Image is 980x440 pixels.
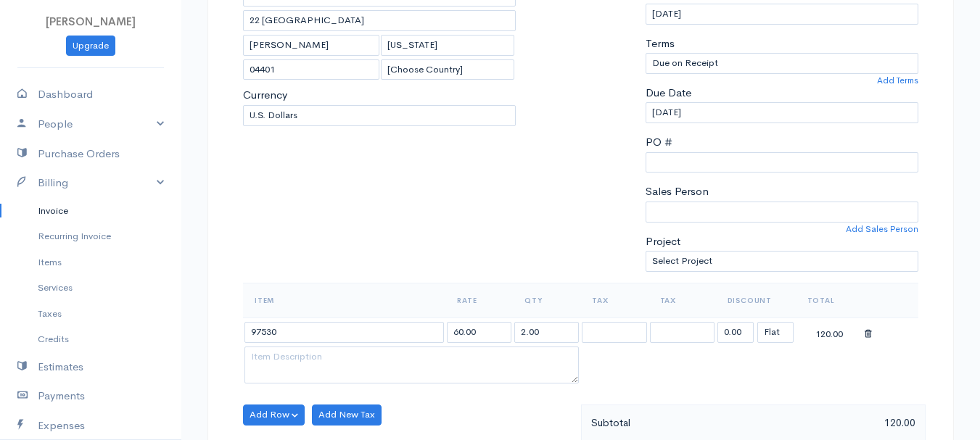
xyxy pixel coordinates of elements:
input: Address [243,10,516,31]
a: Add Sales Person [846,223,918,236]
label: Terms [646,36,675,52]
label: Sales Person [646,183,709,200]
input: dd-mm-yyyy [646,102,918,123]
input: dd-mm-yyyy [646,4,918,25]
div: 120.00 [797,323,862,341]
th: Rate [445,283,513,317]
button: Add New Tax [312,404,382,426]
input: Item Name [244,322,444,343]
label: Due Date [646,85,691,101]
a: Upgrade [66,36,115,57]
th: Discount [716,283,796,317]
input: City [243,35,379,56]
th: Tax [648,283,716,317]
th: Item [243,283,445,317]
button: Add Row [243,404,305,426]
label: PO # [646,134,672,151]
input: Zip [243,59,379,80]
label: Project [646,233,680,250]
div: 120.00 [753,414,923,432]
span: [PERSON_NAME] [46,14,136,28]
div: Subtotal [584,414,754,432]
a: Add Terms [877,74,918,87]
th: Total [796,283,863,317]
label: Currency [243,87,287,104]
th: Qty [513,283,580,317]
input: State [381,35,514,56]
th: Tax [580,283,648,317]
